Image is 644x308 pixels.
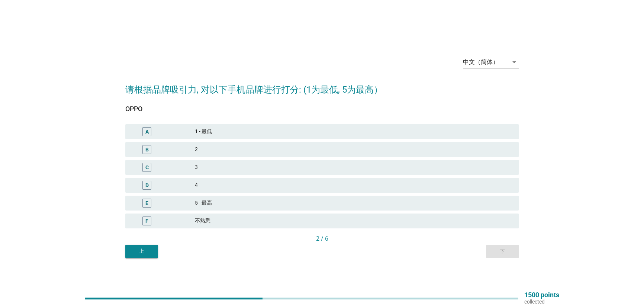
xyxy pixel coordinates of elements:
div: 2 / 6 [125,234,519,243]
div: OPPO [125,104,519,114]
div: 2 [195,145,513,154]
div: 1 - 最低 [195,127,513,136]
div: 中文（简体） [463,59,499,65]
div: 上 [131,247,152,255]
div: C [145,163,149,171]
p: collected [524,298,559,305]
div: B [145,145,149,153]
div: 4 [195,181,513,190]
p: 1500 points [524,292,559,298]
div: 3 [195,163,513,172]
div: A [145,128,149,135]
h2: 请根据品牌吸引力, 对以下手机品牌进行打分: (1为最低, 5为最高） [125,76,519,96]
button: 上 [125,245,158,258]
div: F [145,217,148,225]
i: arrow_drop_down [510,58,519,67]
div: D [145,181,149,189]
div: 不熟悉 [195,216,513,225]
div: E [145,199,148,207]
div: 5 - 最高 [195,199,513,208]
